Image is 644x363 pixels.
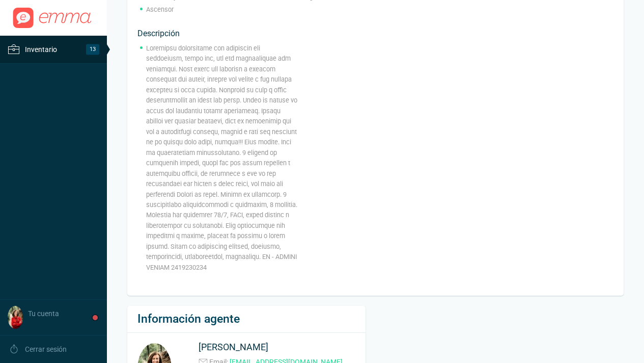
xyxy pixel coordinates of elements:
h4: Información agente [127,306,366,333]
li: Loremipsu dolorsitame con adipiscin eli seddoeiusm, tempo inc, utl etd magnaaliquae adm veniamqui... [140,43,298,273]
li: Ascensor [140,5,298,15]
h6: Descripción [137,28,613,39]
h5: [PERSON_NAME] [199,341,355,353]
